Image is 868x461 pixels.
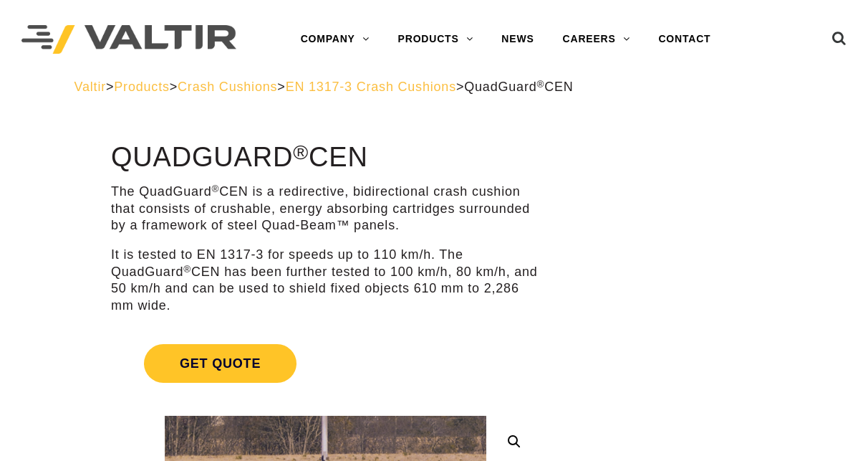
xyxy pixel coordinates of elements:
[114,80,169,94] a: Products
[501,429,527,455] a: 🔍
[144,344,296,383] span: Get Quote
[111,184,540,234] p: The QuadGuard CEN is a redirective, bidirectional crash cushion that consists of crushable, energ...
[74,80,106,94] a: Valtir
[286,80,456,94] a: EN 1317-3 Crash Cushions
[384,25,488,54] a: PRODUCTS
[644,25,725,54] a: CONTACT
[111,143,540,173] h1: QuadGuard CEN
[211,184,219,194] sup: ®
[111,247,540,314] p: It is tested to EN 1317-3 for speeds up to 110 km/h. The QuadGuard CEN has been further tested to...
[293,141,309,163] sup: ®
[74,79,794,95] div: > > > >
[549,25,645,54] a: CAREERS
[178,80,277,94] a: Crash Cushions
[21,25,236,54] img: Valtir
[111,327,540,400] a: Get Quote
[183,264,191,275] sup: ®
[464,80,573,94] span: QuadGuard CEN
[286,25,384,54] a: COMPANY
[487,25,548,54] a: NEWS
[537,79,545,90] sup: ®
